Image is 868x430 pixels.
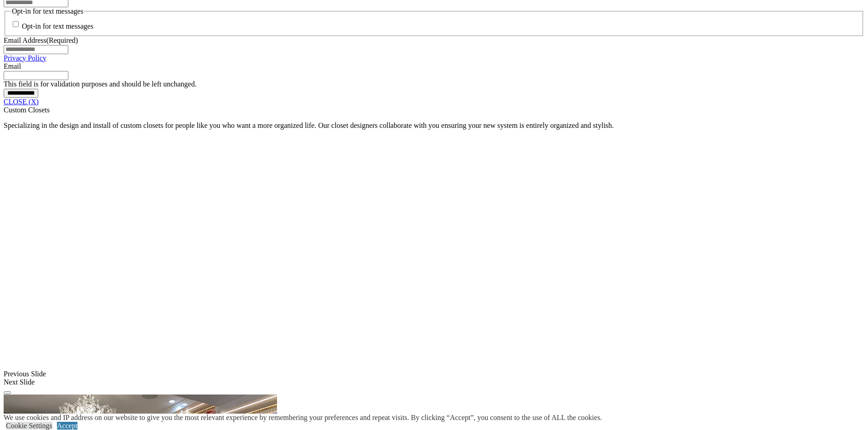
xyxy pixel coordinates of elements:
[4,378,864,386] div: Next Slide
[4,62,21,70] label: Email
[4,370,864,378] div: Previous Slide
[4,121,864,130] p: Specializing in the design and install of custom closets for people like you who want a more orga...
[11,7,84,15] legend: Opt-in for text messages
[4,106,50,114] span: Custom Closets
[6,422,52,430] a: Cookie Settings
[22,23,93,30] label: Opt-in for text messages
[4,98,39,106] a: CLOSE (X)
[57,422,77,430] a: Accept
[4,36,78,44] label: Email Address
[4,80,864,88] div: This field is for validation purposes and should be left unchanged.
[46,36,78,44] span: (Required)
[4,391,11,394] button: Click here to pause slide show
[4,414,602,422] div: We use cookies and IP address on our website to give you the most relevant experience by remember...
[4,54,46,62] a: Privacy Policy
